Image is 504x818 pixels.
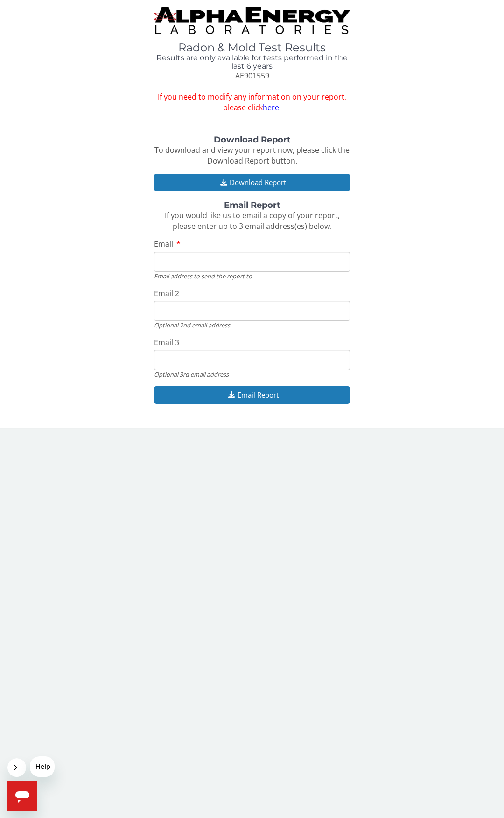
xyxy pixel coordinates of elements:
[154,54,350,70] h4: Results are only available for tests performed in the last 6 years
[263,102,281,113] a: here.
[154,288,179,299] span: Email 2
[214,135,291,145] strong: Download Report
[154,239,173,249] span: Email
[7,758,26,777] iframe: Close message
[7,781,37,811] iframe: Button to launch messaging window
[154,272,350,280] div: Email address to send the report to
[30,756,55,777] iframe: Message from company
[154,321,350,329] div: Optional 2nd email address
[154,386,350,404] button: Email Report
[154,145,350,166] span: To download and view your report now, please click the Download Report button.
[154,7,350,34] img: TightCrop.jpg
[154,92,350,113] span: If you need to modify any information on your report, please click
[165,210,340,231] span: If you would like us to email a copy of your report, please enter up to 3 email address(es) below.
[154,337,179,348] span: Email 3
[154,370,350,378] div: Optional 3rd email address
[154,42,350,54] h1: Radon & Mold Test Results
[235,71,269,81] span: AE901559
[224,200,280,210] strong: Email Report
[154,174,350,191] button: Download Report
